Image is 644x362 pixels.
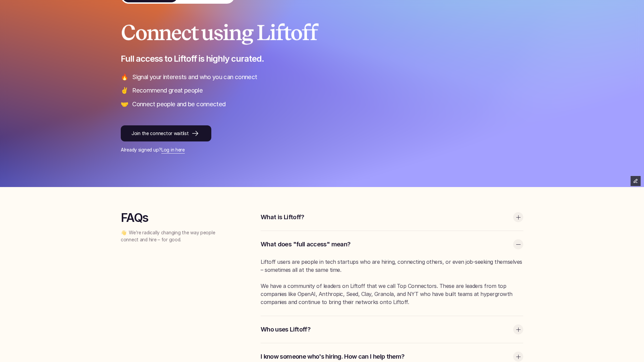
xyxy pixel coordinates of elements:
[121,211,244,224] h3: FAQs
[121,125,211,141] a: Join the connector waitlist
[121,229,218,243] p: 👋 We’re radically changing the way people connect and hire – for good.
[132,73,523,81] p: Signal your interests and who you can connect
[261,258,523,274] p: Liftoff users are people in tech startups who are hiring, connecting others, or even job-seeking ...
[131,130,189,137] p: Join the connector waitlist
[121,100,128,109] p: 🤝
[631,176,641,186] button: Edit Framer Content
[261,325,510,334] p: Who uses Liftoff?
[261,240,510,249] p: What does "full access" mean?
[121,53,523,64] p: Full access to Liftoff is highly curated.
[261,352,510,361] p: I know someone who's hiring. How can I help them?
[132,100,523,109] p: Connect people and be connected
[121,86,128,95] p: ✌️
[121,146,523,154] p: Already signed up?
[261,282,523,306] p: We have a community of leaders on Liftoff that we call Top Connectors. These are leaders from top...
[161,147,185,153] a: Log in here
[261,213,510,222] p: What is Liftoff?
[121,21,523,45] h1: Connect using Liftoff
[121,73,128,81] p: 🔥
[132,86,523,95] p: Recommend great people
